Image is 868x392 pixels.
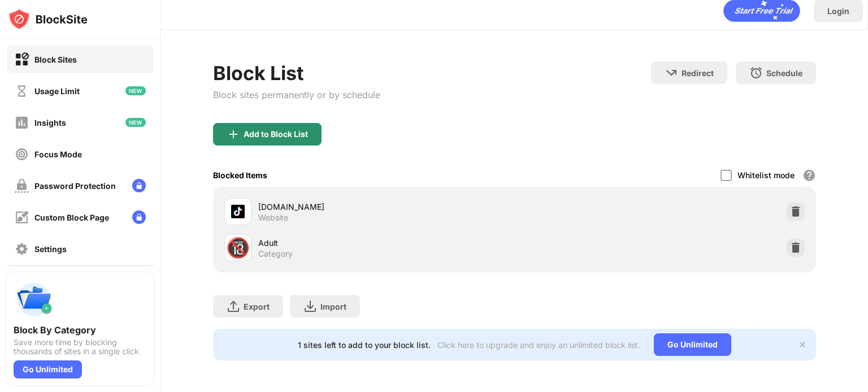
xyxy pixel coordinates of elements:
[125,118,146,127] img: new-icon.svg
[15,116,29,130] img: insights-off.svg
[244,302,270,311] div: Export
[34,244,67,254] div: Settings
[34,86,80,96] div: Usage Limit
[15,242,29,256] img: settings-off.svg
[34,118,66,127] div: Insights
[132,179,146,192] img: lock-menu.svg
[258,201,514,213] div: [DOMAIN_NAME]
[34,181,116,191] div: Password Protection
[258,213,288,223] div: Website
[34,55,77,64] div: Block Sites
[132,210,146,224] img: lock-menu.svg
[15,84,29,98] img: time-usage-off.svg
[14,324,147,336] div: Block By Category
[8,8,88,30] img: logo-blocksite.svg
[766,68,802,78] div: Schedule
[15,52,29,67] img: block-on.svg
[827,6,849,16] div: Login
[213,89,380,100] div: Block sites permanently or by schedule
[14,360,82,378] div: Go Unlimited
[14,338,147,356] div: Save more time by blocking thousands of sites in a single click
[258,237,514,249] div: Adult
[737,170,795,180] div: Whitelist mode
[231,205,245,218] img: favicons
[244,130,308,139] div: Add to Block List
[298,340,431,350] div: 1 sites left to add to your block list.
[14,279,54,320] img: push-categories.svg
[798,340,807,349] img: x-button.svg
[226,236,250,259] div: 🔞
[682,68,714,78] div: Redirect
[213,61,380,85] div: Block List
[320,302,346,311] div: Import
[15,179,29,193] img: password-protection-off.svg
[15,210,29,224] img: customize-block-page-off.svg
[34,149,82,159] div: Focus Mode
[654,333,731,356] div: Go Unlimited
[34,213,109,222] div: Custom Block Page
[258,249,293,259] div: Category
[125,86,146,95] img: new-icon.svg
[213,170,267,180] div: Blocked Items
[15,147,29,161] img: focus-off.svg
[437,340,640,350] div: Click here to upgrade and enjoy an unlimited block list.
